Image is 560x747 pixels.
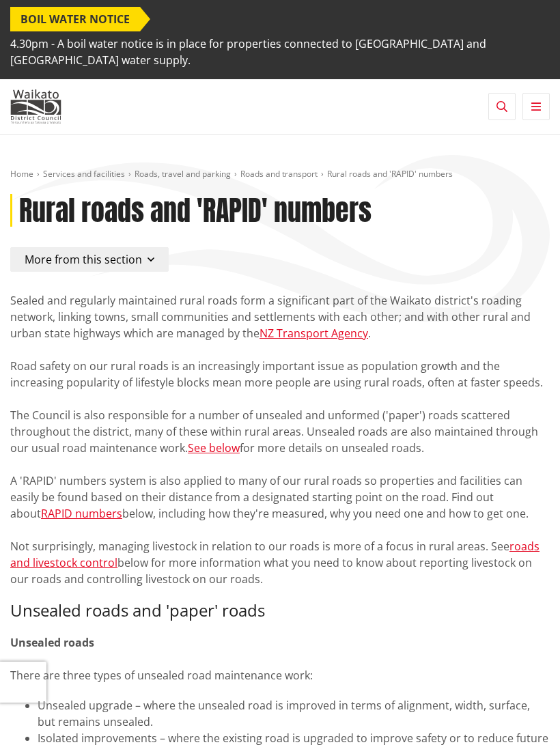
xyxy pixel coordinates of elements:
p: Sealed and regularly maintained rural roads form a significant part of the Waikato district's roa... [10,292,550,587]
button: More from this section [10,247,169,272]
a: Services and facilities [43,168,125,180]
span: Rural roads and 'RAPID' numbers [327,168,453,180]
h1: Rural roads and 'RAPID' numbers [19,194,372,227]
img: Waikato District Council - Te Kaunihera aa Takiwaa o Waikato [10,89,61,124]
a: Roads, travel and parking [135,168,231,180]
a: Roads and transport [240,168,318,180]
a: NZ Transport Agency [260,326,368,341]
p: There are three types of unsealed road maintenance work: [10,634,550,683]
span: 4.30pm - A boil water notice is in place for properties connected to [GEOGRAPHIC_DATA] and [GEOGR... [10,31,550,72]
li: Unsealed upgrade – where the unsealed road is improved in terms of alignment, width, surface, but... [38,697,550,730]
a: Home [10,168,33,180]
span: More from this section [25,252,142,267]
strong: Unsealed roads [10,635,94,650]
a: RAPID numbers [41,506,122,521]
h3: Unsealed roads and 'paper' roads [10,601,550,621]
a: See below [188,440,240,455]
nav: breadcrumb [10,169,550,180]
span: BOIL WATER NOTICE [10,7,140,31]
a: roads and livestock control [10,539,540,570]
